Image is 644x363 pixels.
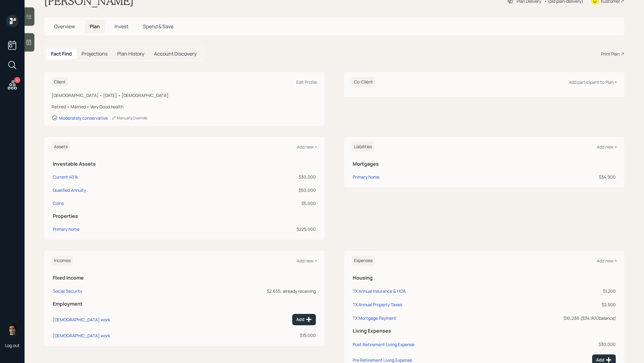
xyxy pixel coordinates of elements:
[52,92,317,98] div: [DEMOGRAPHIC_DATA] • [DATE] • [DEMOGRAPHIC_DATA]
[51,51,72,57] h5: Fact Find
[53,317,110,322] div: [DEMOGRAPHIC_DATA] work
[597,258,617,264] div: Add new +
[111,115,147,121] div: Manually Override
[53,187,86,193] div: Qualified Annuity
[59,115,108,121] div: Moderately conservative
[218,174,316,180] div: $30,000
[292,314,316,325] button: Add
[500,341,616,347] div: $30,000
[53,226,80,232] div: Primary home
[297,144,317,150] div: Add new +
[82,51,107,57] h5: Projections
[296,79,317,85] div: Edit Profile
[297,258,317,264] div: Add new +
[353,342,414,347] div: Post Retirement Living Expense
[569,79,617,85] div: Add participant to Plan +
[53,333,110,338] div: [DEMOGRAPHIC_DATA] work
[53,301,316,307] h5: Employment
[52,142,70,152] h6: Assets
[154,51,196,57] h5: Account Discovery
[353,357,412,363] div: Pre Retirement Living Expense
[353,275,616,281] h5: Housing
[52,77,68,87] h6: Client
[218,226,316,232] div: $225,000
[6,323,18,335] img: harrison-schaefer-headshot-2.png
[218,200,316,207] div: $5,000
[143,23,173,30] span: Spend & Save
[351,256,375,266] h6: Expenses
[512,174,616,180] div: $34,900
[53,288,82,294] div: Social Security
[196,332,316,338] div: $15,000
[52,256,73,266] h6: Incomes
[53,174,78,180] div: Current 401k
[53,275,316,281] h5: Fixed Income
[196,288,316,294] div: $2,655, already receiving
[596,357,612,363] div: Add
[218,187,316,193] div: $50,000
[14,77,20,83] div: 4
[353,161,616,167] h5: Mortgages
[601,51,619,57] div: Print Plan
[117,51,144,57] h5: Plan History
[351,142,374,152] h6: Liabilities
[353,288,406,294] div: TX Annual Insurance & HOA
[296,316,312,322] div: Add
[52,103,317,110] div: Retired • Married • Very Good health
[353,328,616,334] h5: Living Expenses
[500,301,616,308] div: $2,500
[53,161,316,167] h5: Investable Assets
[53,213,316,219] h5: Properties
[53,200,64,207] div: Coins
[90,23,100,30] span: Plan
[597,144,617,150] div: Add new +
[580,315,616,321] i: ( $34,900 balance)
[353,302,402,307] div: TX Annual Property Taxes
[351,77,375,87] h6: Co-Client
[500,315,616,321] div: $10,236
[353,174,379,180] div: Primary home
[500,288,616,294] div: $1,200
[54,23,75,30] span: Overview
[5,342,20,348] div: Log out
[353,315,396,321] div: TX Mortgage Payment
[114,23,128,30] span: Invest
